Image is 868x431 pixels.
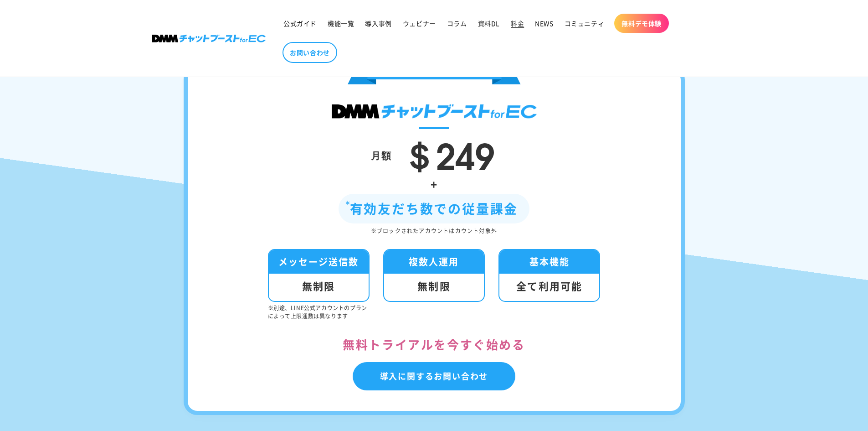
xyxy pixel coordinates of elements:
[401,126,495,180] span: ＄249
[371,146,392,164] div: 月額
[269,250,369,274] div: メッセージ送信数
[339,194,530,223] div: 有効友だち数での従量課金
[621,19,662,27] span: 無料デモ体験
[473,14,505,33] a: 資料DL
[269,274,369,301] div: 無制限
[322,14,360,33] a: 機能一覧
[290,48,330,57] span: お問い合わせ
[152,35,266,42] img: 株式会社DMM Boost
[353,362,516,390] a: 導入に関するお問い合わせ
[397,14,442,33] a: ウェビナー
[360,14,397,33] a: 導入事例
[278,14,322,33] a: 公式ガイド
[282,42,337,63] a: お問い合わせ
[614,14,669,33] a: 無料デモ体験
[447,19,467,27] span: コラム
[499,250,599,274] div: 基本機能
[529,14,559,33] a: NEWS
[215,174,653,194] div: +
[535,19,553,27] span: NEWS
[505,14,529,33] a: 料金
[215,334,653,355] div: 無料トライアルを今すぐ始める
[283,19,317,27] span: 公式ガイド
[478,19,500,27] span: 資料DL
[328,19,354,27] span: 機能一覧
[565,19,605,27] span: コミュニティ
[384,250,484,274] div: 複数人運用
[559,14,610,33] a: コミュニティ
[268,304,370,320] p: ※別途、LINE公式アカウントのプランによって上限通数は異なります
[365,19,391,27] span: 導入事例
[215,226,653,236] div: ※ブロックされたアカウントはカウント対象外
[403,19,436,27] span: ウェビナー
[384,274,484,301] div: 無制限
[511,19,524,27] span: 料金
[499,274,599,301] div: 全て利用可能
[442,14,473,33] a: コラム
[332,104,537,119] img: DMMチャットブースト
